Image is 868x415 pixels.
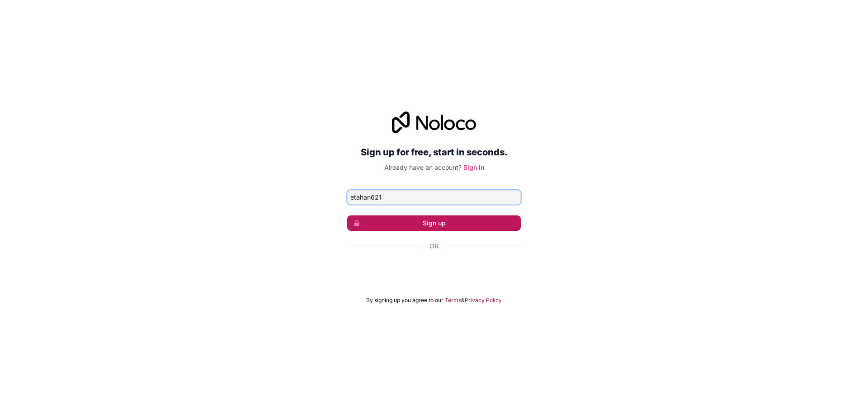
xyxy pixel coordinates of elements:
[366,297,443,304] span: By signing up you agree to our
[347,215,521,231] button: Sign up
[429,242,439,251] span: Or
[343,261,525,280] iframe: Sign in with Google Button
[347,144,521,160] h2: Sign up for free, start in seconds.
[463,163,484,171] a: Sign in
[445,297,461,304] a: Terms
[465,297,502,304] a: Privacy Policy
[384,163,462,171] span: Already have an account?
[461,297,465,304] span: &
[347,190,521,205] input: Email address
